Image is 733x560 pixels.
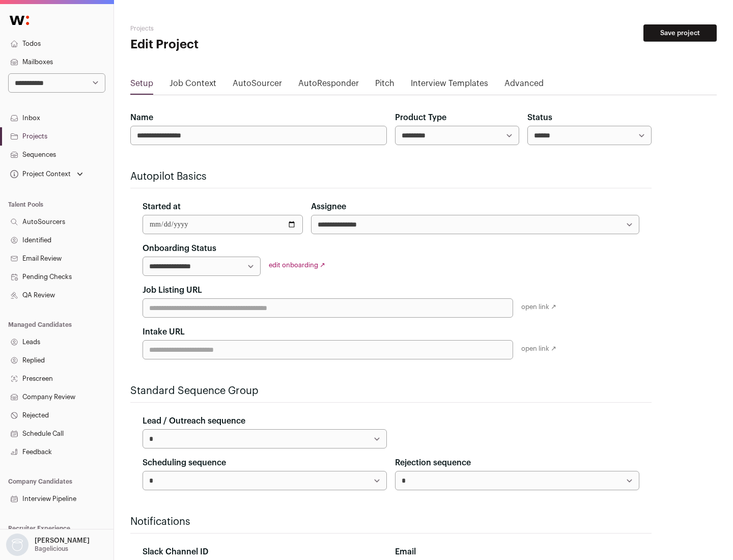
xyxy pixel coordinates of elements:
[4,534,92,556] button: Open dropdown
[395,111,446,124] label: Product Type
[143,457,226,469] label: Scheduling sequence
[143,326,185,338] label: Intake URL
[130,384,652,398] h2: Standard Sequence Group
[130,111,153,124] label: Name
[143,201,181,213] label: Started at
[130,77,153,94] a: Setup
[375,77,394,94] a: Pitch
[130,515,652,529] h2: Notifications
[643,24,717,42] button: Save project
[4,10,35,31] img: Wellfound
[504,77,544,94] a: Advanced
[395,457,471,469] label: Rejection sequence
[6,534,29,556] img: nopic.png
[311,201,346,213] label: Assignee
[35,537,90,545] p: [PERSON_NAME]
[143,546,208,558] label: Slack Channel ID
[269,262,325,268] a: edit onboarding ↗
[527,111,552,124] label: Status
[130,37,326,53] h1: Edit Project
[8,167,85,181] button: Open dropdown
[130,170,652,184] h2: Autopilot Basics
[130,24,326,33] h2: Projects
[143,415,245,427] label: Lead / Outreach sequence
[143,284,202,296] label: Job Listing URL
[8,170,71,178] div: Project Context
[298,77,359,94] a: AutoResponder
[143,242,216,255] label: Onboarding Status
[395,546,639,558] div: Email
[170,77,216,94] a: Job Context
[233,77,282,94] a: AutoSourcer
[35,545,68,553] p: Bagelicious
[411,77,488,94] a: Interview Templates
